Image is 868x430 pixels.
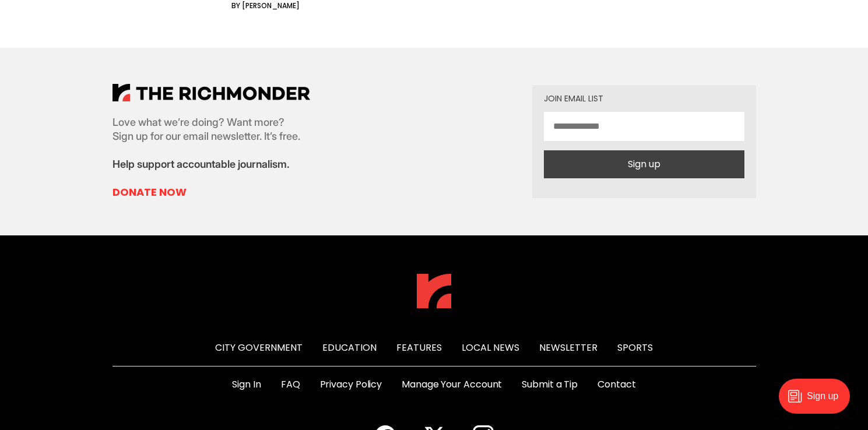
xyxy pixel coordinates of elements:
a: Manage Your Account [402,378,502,392]
img: The Richmonder [417,274,451,308]
a: Sign In [232,378,261,392]
a: Sports [617,341,653,354]
a: Submit a Tip [522,378,578,392]
a: Local News [462,341,519,354]
iframe: portal-trigger [769,373,868,430]
p: Help support accountable journalism. [113,157,310,171]
p: Love what we’re doing? Want more? Sign up for our email newsletter. It’s free. [113,115,310,143]
a: City Government [215,341,303,354]
div: Join email list [544,94,744,103]
a: Contact [598,378,635,392]
a: Newsletter [539,341,598,354]
img: The Richmonder Logo [113,84,310,101]
a: FAQ [281,378,300,392]
a: Education [322,341,377,354]
button: Sign up [544,150,744,178]
a: Privacy Policy [320,378,382,392]
a: Features [396,341,442,354]
a: Donate Now [113,185,310,199]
